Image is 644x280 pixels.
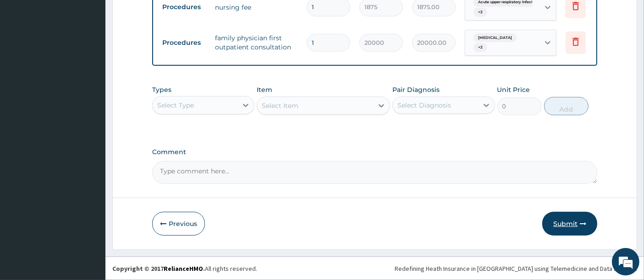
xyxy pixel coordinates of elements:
label: Pair Diagnosis [392,85,440,94]
button: Previous [152,212,205,236]
label: Types [152,86,171,94]
div: Redefining Heath Insurance in [GEOGRAPHIC_DATA] using Telemedicine and Data Science! [395,264,637,273]
span: + 2 [473,43,487,52]
label: Item [257,85,272,94]
button: Add [544,97,589,115]
span: We're online! [53,82,127,175]
td: Procedures [158,34,210,51]
td: family physician first outpatient consultation [210,29,302,56]
span: [MEDICAL_DATA] [473,33,517,43]
button: Submit [542,212,597,236]
label: Unit Price [497,85,530,94]
img: d_794563401_company_1708531726252_794563401 [17,46,37,69]
label: Comment [152,148,598,156]
div: Select Diagnosis [397,101,451,110]
div: Chat with us now [48,51,154,63]
span: + 2 [473,8,487,17]
a: RelianceHMO [164,264,203,273]
textarea: Type your message and hit 'Enter' [5,184,175,216]
div: Select Type [157,101,194,110]
footer: All rights reserved. [105,257,644,280]
strong: Copyright © 2017 . [112,264,205,273]
div: Minimize live chat window [150,5,172,27]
